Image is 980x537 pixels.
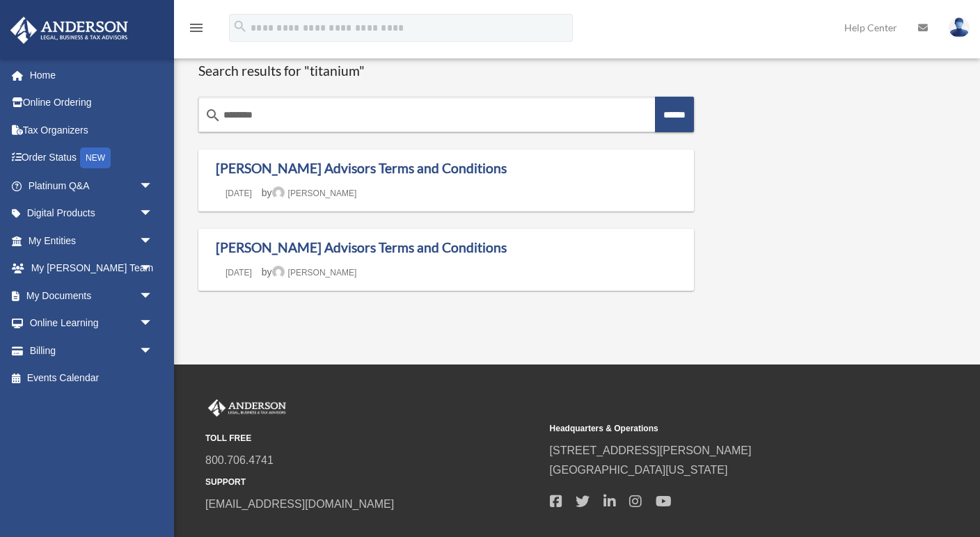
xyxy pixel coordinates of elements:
span: arrow_drop_down [139,337,167,365]
small: SUPPORT [205,475,540,490]
a: [GEOGRAPHIC_DATA][US_STATE] [550,464,728,476]
a: Digital Productsarrow_drop_down [10,200,174,227]
a: 800.706.4741 [205,454,274,466]
h1: Search results for "titanium" [198,63,694,80]
a: My Documentsarrow_drop_down [10,282,174,310]
a: Online Learningarrow_drop_down [10,310,174,337]
span: arrow_drop_down [139,310,167,338]
span: arrow_drop_down [139,282,167,310]
span: by [262,266,357,278]
i: search [232,19,248,34]
a: [DATE] [216,189,262,198]
a: [PERSON_NAME] [272,189,357,198]
a: Platinum Q&Aarrow_drop_down [10,172,174,200]
span: arrow_drop_down [139,172,167,200]
a: My Entitiesarrow_drop_down [10,227,174,255]
a: Tax Organizers [10,116,174,144]
a: My [PERSON_NAME] Teamarrow_drop_down [10,255,174,282]
a: [PERSON_NAME] Advisors Terms and Conditions [216,160,507,176]
small: Headquarters & Operations [550,422,885,436]
div: NEW [80,147,111,168]
a: Home [10,61,167,89]
span: arrow_drop_down [139,200,167,228]
a: [PERSON_NAME] Advisors Terms and Conditions [216,239,507,255]
a: Events Calendar [10,364,174,392]
a: [PERSON_NAME] [272,268,357,278]
a: Billingarrow_drop_down [10,337,174,364]
span: arrow_drop_down [139,255,167,283]
i: search [205,107,221,124]
i: menu [188,19,205,36]
a: [STREET_ADDRESS][PERSON_NAME] [550,444,752,456]
a: menu [188,24,205,36]
img: User Pic [949,17,970,38]
span: by [262,187,357,198]
a: [DATE] [216,268,262,278]
img: Anderson Advisors Platinum Portal [6,17,132,44]
a: [EMAIL_ADDRESS][DOMAIN_NAME] [205,498,394,510]
small: TOLL FREE [205,431,540,446]
span: arrow_drop_down [139,227,167,255]
img: Anderson Advisors Platinum Portal [205,399,289,417]
a: Order StatusNEW [10,144,174,173]
a: Online Ordering [10,89,174,117]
